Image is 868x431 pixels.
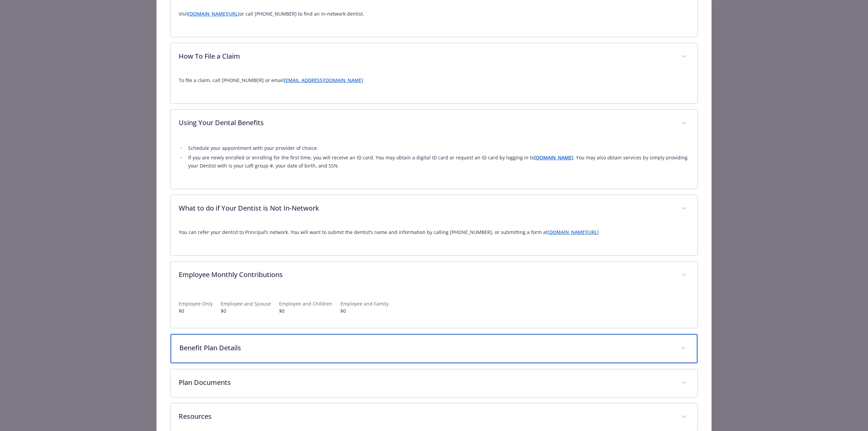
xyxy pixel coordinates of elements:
[534,154,573,161] a: [DOMAIN_NAME]
[221,300,271,307] p: Employee and Spouse
[179,118,673,128] p: Using Your Dental Benefits
[171,261,697,289] div: Employee Monthly Contributions
[548,229,599,235] a: [DOMAIN_NAME][URL]
[171,369,697,397] div: Plan Documents
[171,223,697,255] div: What to do if Your Dentist is Not In-Network
[179,343,672,353] p: Benefit Plan Details
[340,300,389,307] p: Employee and Family
[179,76,689,84] p: To file a claim, call [PHONE_NUMBER] or email
[279,307,332,314] p: $0
[171,43,697,71] div: How To File a Claim
[171,403,697,431] div: Resources
[171,195,697,223] div: What to do if Your Dentist is Not In-Network
[279,300,332,307] p: Employee and Children
[179,51,673,61] p: How To File a Claim
[171,71,697,103] div: How To File a Claim
[284,77,363,83] a: [EMAIL_ADDRESS][DOMAIN_NAME]
[188,11,239,17] a: [DOMAIN_NAME][URL]
[179,228,689,236] p: You can refer your dentist to Principal’s network. You will want to submit the dentist’s name and...
[179,10,689,18] p: Visit or call [PHONE_NUMBER] to find an in-network dentist.
[179,411,673,422] p: Resources
[171,110,697,137] div: Using Your Dental Benefits
[221,307,271,314] p: $0
[179,270,673,280] p: Employee Monthly Contributions
[179,203,673,213] p: What to do if Your Dentist is Not In-Network
[179,377,673,388] p: Plan Documents
[186,154,689,170] li: If you are newly enrolled or enrolling for the first time, you will receive an ID card. You may o...
[179,300,213,307] p: Employee Only
[340,307,389,314] p: $0
[171,289,697,328] div: Employee Monthly Contributions
[171,4,697,37] div: How To Find a Provider
[171,137,697,189] div: Using Your Dental Benefits
[171,334,697,363] div: Benefit Plan Details
[179,307,213,314] p: $0
[186,144,689,152] li: Schedule your appointment with your provider of choice.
